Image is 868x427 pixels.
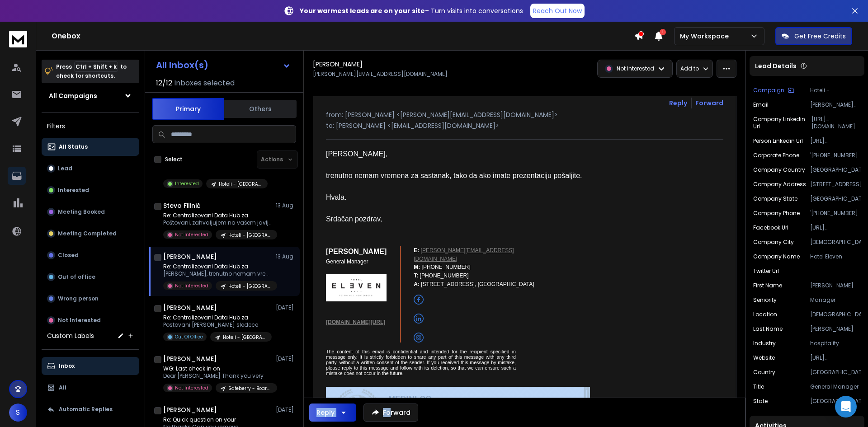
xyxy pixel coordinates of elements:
p: WG: Last check in on [163,365,272,372]
p: hospitality [810,340,861,347]
span: [PERSON_NAME] [326,248,387,255]
span: , [475,281,476,287]
p: [URL][DOMAIN_NAME] [810,354,861,361]
p: Manager [810,296,861,304]
p: Wrong person [58,295,99,302]
p: [PERSON_NAME] [810,282,861,289]
span: 12 / 12 [156,78,172,89]
div: Reply [316,408,335,417]
button: Closed [42,246,139,264]
p: Campaign [753,87,784,94]
span: T: [414,272,418,279]
p: [GEOGRAPHIC_DATA] [810,398,861,405]
p: Safeberry - Board EPM Implementers [228,385,272,392]
p: [GEOGRAPHIC_DATA] [810,195,861,202]
div: Srdačan pozdrav, [326,214,590,225]
p: [GEOGRAPHIC_DATA] [810,369,861,376]
button: All Inbox(s) [149,56,298,74]
p: Re: Centralizovani Data Hub za [163,314,272,321]
p: [PERSON_NAME], trenutno nemam vremena [163,270,272,277]
button: Primary [152,98,224,120]
button: S [9,404,27,422]
div: [PERSON_NAME], [326,149,590,160]
p: Add to [680,65,699,72]
p: Hoteli - [GEOGRAPHIC_DATA] - [GEOGRAPHIC_DATA] [219,181,262,188]
p: [DATE] [276,355,296,362]
h3: Inboxes selected [174,78,235,89]
button: Forward [363,404,418,422]
p: Twitter Url [753,267,779,275]
h1: [PERSON_NAME] [163,252,217,261]
p: [DATE] [276,406,296,413]
p: State [753,398,768,405]
p: Automatic Replies [59,406,113,413]
div: Hvala. [326,192,590,203]
p: [PERSON_NAME][EMAIL_ADDRESS][DOMAIN_NAME] [313,70,448,78]
p: Person Linkedin Url [753,137,803,145]
button: Inbox [42,357,139,375]
p: 13 Aug [276,253,296,260]
img: linkedin icon [414,314,424,324]
h3: Custom Labels [47,331,94,340]
p: industry [753,340,776,347]
p: Company Linkedin Url [753,116,811,130]
span: [PHONE_NUMBER] [420,272,469,279]
p: location [753,311,777,318]
div: trenutno nemam vremena za sastanak, tako da ako imate prezentaciju pošaljite. [326,170,590,181]
h1: [PERSON_NAME] [163,354,217,363]
p: My Workspace [680,32,732,41]
p: [PERSON_NAME][EMAIL_ADDRESS][DOMAIN_NAME] [810,101,861,108]
h1: All Campaigns [49,91,97,100]
p: Not Interested [58,317,101,324]
p: Meeting Booked [58,208,105,216]
p: Email [753,101,769,108]
h1: Onebox [52,31,634,42]
button: Reply [309,404,356,422]
p: First Name [753,282,782,289]
p: Reach Out Now [533,6,582,15]
h3: Filters [42,120,139,132]
p: Company Phone [753,210,800,217]
span: [PHONE_NUMBER] [422,264,471,270]
p: Country [753,369,775,376]
p: Re: Centralizovani Data Hub za [163,263,272,270]
p: Facebook Url [753,224,788,231]
p: All [59,384,66,391]
p: Not Interested [175,385,208,391]
p: Company Name [753,253,800,260]
p: Company Country [753,166,805,174]
p: Re: Centralizovani Data Hub za [163,212,272,219]
button: Wrong person [42,290,139,308]
p: [DEMOGRAPHIC_DATA] [810,239,861,246]
h1: [PERSON_NAME] [163,303,217,312]
p: [STREET_ADDRESS] [810,181,861,188]
p: General Manager [810,383,861,390]
p: Meeting Completed [58,230,117,237]
p: Re: Quick question on your [163,416,272,423]
button: Reply [669,99,687,108]
p: Hoteli - [GEOGRAPHIC_DATA] - [GEOGRAPHIC_DATA] [223,334,266,341]
p: Hotel Eleven [810,253,861,260]
h1: All Inbox(s) [156,61,208,70]
p: Company City [753,239,794,246]
p: [URL][DOMAIN_NAME] [811,116,861,130]
img: AIorK4zBDS0BPvwkR8oZTjsHG97jcTfOJAWgTs5mrzZBCNwW1a434jHfQvZqXzcmlPfwigN1yzRLd3s [326,274,387,301]
a: [PERSON_NAME][EMAIL_ADDRESS][DOMAIN_NAME] [414,247,514,262]
p: Get Free Credits [794,32,846,41]
p: Hoteli - [GEOGRAPHIC_DATA] - [GEOGRAPHIC_DATA] [228,232,272,239]
p: Press to check for shortcuts. [56,62,127,80]
a: Reach Out Now [530,4,585,18]
p: website [753,354,775,361]
h1: [PERSON_NAME] [163,405,217,414]
div: Open Intercom Messenger [835,396,857,418]
span: E: [414,247,419,253]
p: Lead [58,165,72,172]
button: Automatic Replies [42,400,139,418]
p: Last Name [753,325,783,333]
button: Out of office [42,268,139,286]
button: Get Free Credits [775,27,852,45]
p: Hoteli - [GEOGRAPHIC_DATA] - [GEOGRAPHIC_DATA] [228,283,272,290]
p: Out Of Office [175,333,203,340]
